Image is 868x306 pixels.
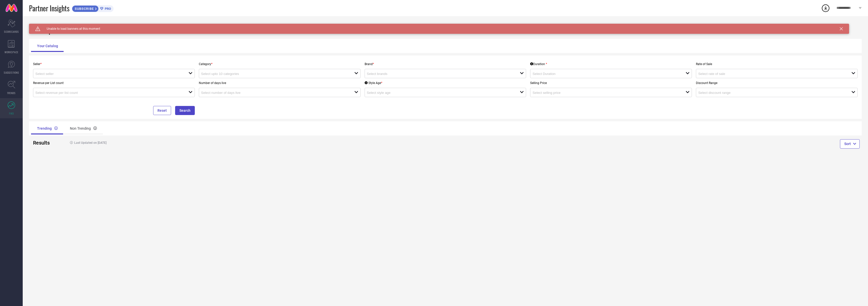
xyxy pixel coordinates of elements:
h2: Results [33,140,63,146]
p: Discount Range [696,81,858,85]
p: Rate of Sale [696,62,858,66]
p: Brand [365,62,526,66]
button: Reset [153,106,171,115]
span: SUBSCRIBE [72,7,95,11]
span: Unable to load banners at this moment [40,27,100,31]
input: Select number of days live [201,91,339,95]
button: Search [175,106,195,115]
input: Select style age [367,91,505,95]
div: Trending [31,122,64,134]
span: SUGGESTIONS [4,71,19,74]
div: Open download list [821,4,830,13]
p: Category [199,62,361,66]
input: Select selling price [532,91,670,95]
input: Select brands [367,72,505,76]
span: TRENDS [7,91,16,95]
input: Select upto 10 categories [201,72,339,76]
span: Partner Insights [29,3,69,13]
div: Your Catalog [31,40,64,52]
div: Duration [530,62,547,66]
a: SUBSCRIBEPRO [72,4,114,12]
span: WORKSPACE [5,50,18,54]
p: Selling Price [530,81,692,85]
div: Non Trending [64,122,103,134]
h4: Last Updated on [DATE] [67,141,407,145]
p: Revenue per List count [33,81,195,85]
span: FWD [9,112,14,115]
span: PRO [103,7,111,11]
button: Sort [840,139,860,148]
div: Style Age [365,81,382,85]
p: Number of days live [199,81,361,85]
p: Seller [33,62,195,66]
input: Select discount range [698,91,836,95]
input: Select Duration [532,72,670,76]
input: Select seller [35,72,173,76]
span: SCORECARDS [4,30,19,34]
input: Select revenue per list count [35,91,173,95]
input: Select rate of sale [698,72,836,76]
